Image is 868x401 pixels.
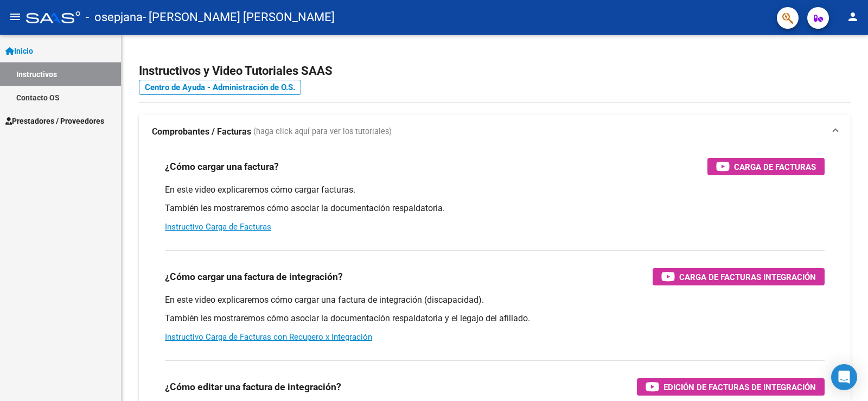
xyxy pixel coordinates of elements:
[653,268,825,285] button: Carga de Facturas Integración
[165,294,825,306] p: En este video explicaremos cómo cargar una factura de integración (discapacidad).
[846,10,859,23] mat-icon: person
[9,10,22,23] mat-icon: menu
[679,270,816,284] span: Carga de Facturas Integración
[663,380,816,394] span: Edición de Facturas de integración
[165,159,279,174] h3: ¿Cómo cargar una factura?
[165,313,825,324] p: También les mostraremos cómo asociar la documentación respaldatoria y el legajo del afiliado.
[637,378,825,396] button: Edición de Facturas de integración
[86,5,143,29] span: - osepjana
[165,184,825,196] p: En este video explicaremos cómo cargar facturas.
[165,269,343,284] h3: ¿Cómo cargar una factura de integración?
[5,45,33,57] span: Inicio
[139,61,851,81] h2: Instructivos y Video Tutoriales SAAS
[139,114,851,149] mat-expansion-panel-header: Comprobantes / Facturas (haga click aquí para ver los tutoriales)
[831,364,857,390] div: Open Intercom Messenger
[707,158,825,175] button: Carga de Facturas
[165,379,341,394] h3: ¿Cómo editar una factura de integración?
[5,115,104,127] span: Prestadores / Proveedores
[139,80,301,95] a: Centro de Ayuda - Administración de O.S.
[165,222,271,232] a: Instructivo Carga de Facturas
[152,126,251,138] strong: Comprobantes / Facturas
[143,5,335,29] span: - [PERSON_NAME] [PERSON_NAME]
[165,332,372,342] a: Instructivo Carga de Facturas con Recupero x Integración
[253,126,392,138] span: (haga click aquí para ver los tutoriales)
[165,202,825,214] p: También les mostraremos cómo asociar la documentación respaldatoria.
[734,160,816,174] span: Carga de Facturas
